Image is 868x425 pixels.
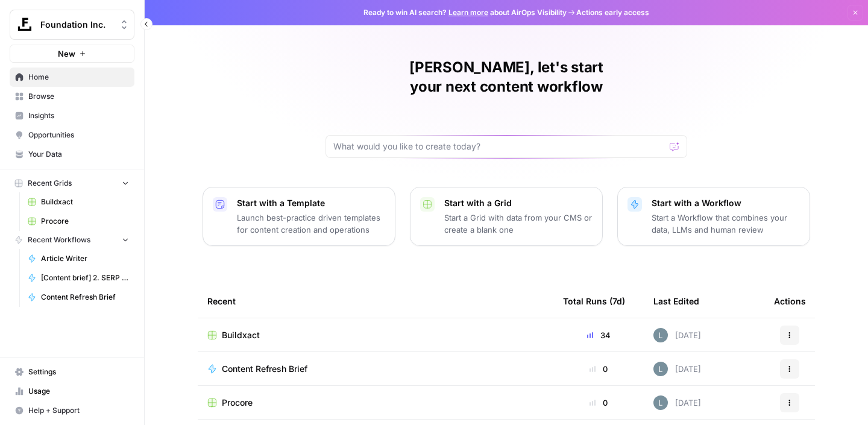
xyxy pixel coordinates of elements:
[333,140,665,153] input: What would you like to create today?
[207,363,544,375] a: Content Refresh Brief
[41,272,129,283] span: [Content brief] 2. SERP to Brief
[653,328,668,342] img: 8iclr0koeej5t27gwiocqqt2wzy0
[325,58,687,96] h1: [PERSON_NAME], let's start your next content workflow
[563,363,634,375] div: 0
[10,10,134,40] button: Workspace: Foundation Inc.
[28,72,129,83] span: Home
[444,197,593,209] p: Start with a Grid
[22,212,134,231] a: Procore
[222,397,253,409] span: Procore
[10,382,134,401] a: Usage
[41,292,129,303] span: Content Refresh Brief
[28,149,129,160] span: Your Data
[652,197,800,209] p: Start with a Workflow
[41,197,129,207] span: Buildxact
[653,395,668,410] img: 8iclr0koeej5t27gwiocqqt2wzy0
[363,7,567,18] span: Ready to win AI search? about AirOps Visibility
[563,285,625,318] div: Total Runs (7d)
[28,130,129,140] span: Opportunities
[41,216,129,227] span: Procore
[22,249,134,268] a: Article Writer
[653,328,701,342] div: [DATE]
[617,187,810,246] button: Start with a WorkflowStart a Workflow that combines your data, LLMs and human review
[10,174,134,192] button: Recent Grids
[237,197,385,209] p: Start with a Template
[58,48,75,60] span: New
[28,235,90,245] span: Recent Workflows
[237,212,385,236] p: Launch best-practice driven templates for content creation and operations
[203,187,395,246] button: Start with a TemplateLaunch best-practice driven templates for content creation and operations
[10,125,134,145] a: Opportunities
[10,45,134,63] button: New
[22,268,134,288] a: [Content brief] 2. SERP to Brief
[10,68,134,87] a: Home
[10,145,134,164] a: Your Data
[653,362,701,376] div: [DATE]
[652,212,800,236] p: Start a Workflow that combines your data, LLMs and human review
[28,405,129,416] span: Help + Support
[28,91,129,102] span: Browse
[444,212,593,236] p: Start a Grid with data from your CMS or create a blank one
[10,87,134,106] a: Browse
[576,7,649,18] span: Actions early access
[207,397,544,409] a: Procore
[14,14,36,36] img: Foundation Inc. Logo
[774,285,806,318] div: Actions
[22,288,134,307] a: Content Refresh Brief
[207,329,544,341] a: Buildxact
[28,367,129,377] span: Settings
[653,285,699,318] div: Last Edited
[10,106,134,125] a: Insights
[41,253,129,264] span: Article Writer
[207,285,544,318] div: Recent
[563,329,634,341] div: 34
[28,178,72,189] span: Recent Grids
[410,187,603,246] button: Start with a GridStart a Grid with data from your CMS or create a blank one
[653,362,668,376] img: 8iclr0koeej5t27gwiocqqt2wzy0
[222,329,260,341] span: Buildxact
[28,386,129,397] span: Usage
[10,362,134,382] a: Settings
[10,401,134,420] button: Help + Support
[10,231,134,249] button: Recent Workflows
[22,192,134,212] a: Buildxact
[28,110,129,121] span: Insights
[563,397,634,409] div: 0
[653,395,701,410] div: [DATE]
[448,8,488,17] a: Learn more
[222,363,307,375] span: Content Refresh Brief
[40,19,113,31] span: Foundation Inc.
